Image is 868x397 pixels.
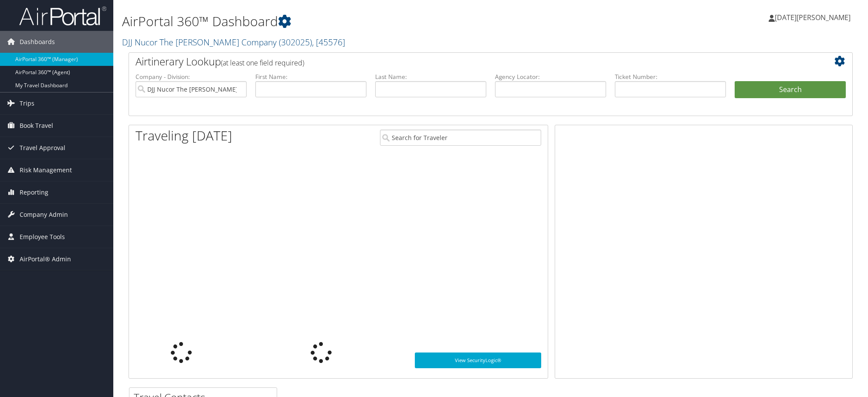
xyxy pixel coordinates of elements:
[279,36,312,48] span: ( 302025 )
[20,226,65,248] span: Employee Tools
[615,72,726,81] label: Ticket Number:
[20,31,55,53] span: Dashboards
[136,54,786,69] h2: Airtinerary Lookup
[20,248,71,270] span: AirPortal® Admin
[735,81,846,99] button: Search
[380,130,542,146] input: Search for Traveler
[769,4,859,31] a: [DATE][PERSON_NAME]
[122,12,614,31] h1: AirPortal 360™ Dashboard
[375,72,486,81] label: Last Name:
[312,36,345,48] span: , [ 45576 ]
[775,13,851,22] span: [DATE][PERSON_NAME]
[20,115,53,137] span: Book Travel
[415,353,541,368] a: View SecurityLogic®
[221,58,304,68] span: (at least one field required)
[20,137,65,159] span: Travel Approval
[20,181,48,203] span: Reporting
[136,127,232,145] h1: Traveling [DATE]
[19,6,106,26] img: airportal-logo.png
[122,36,345,48] a: DJJ Nucor The [PERSON_NAME] Company
[255,72,366,81] label: First Name:
[495,72,606,81] label: Agency Locator:
[20,204,68,226] span: Company Admin
[136,72,247,81] label: Company - Division:
[20,159,72,181] span: Risk Management
[20,92,34,114] span: Trips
